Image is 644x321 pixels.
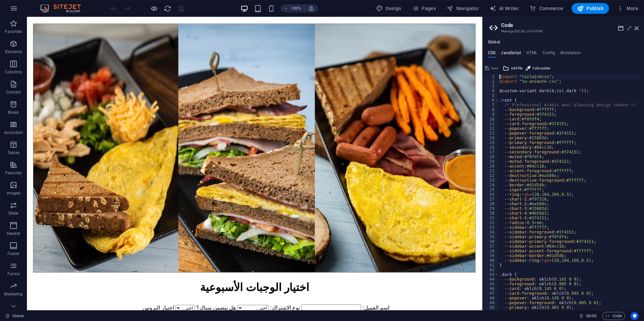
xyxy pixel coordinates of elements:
div: 17 [483,150,499,154]
div: 44 [483,277,499,282]
div: 49 [483,300,499,305]
p: Columns [5,69,22,75]
div: 41 [483,263,499,267]
div: 27 [483,197,499,202]
button: AI Writer [487,3,521,14]
div: 11 [483,121,499,126]
button: Commerce [527,3,566,14]
div: 21 [483,169,499,173]
div: 36 [483,239,499,244]
p: Content [6,90,21,95]
div: 30 [483,211,499,216]
div: 29 [483,206,499,211]
h4: JavaScript [501,50,521,58]
div: 8 [483,107,499,112]
div: 18 [483,154,499,159]
div: 15 [483,140,499,145]
span: Publish [577,5,604,12]
div: 35 [483,235,499,239]
h4: Config [543,50,555,58]
div: 37 [483,244,499,249]
div: 4 [483,88,499,93]
div: 43 [483,272,499,277]
span: Pages [412,5,436,12]
span: Code [605,312,622,320]
p: Slider [8,211,19,216]
button: More [614,3,641,14]
div: 20 [483,164,499,169]
h3: Manage (S)CSS, JS & HTML [501,28,625,34]
span: Design [376,5,401,12]
div: 33 [483,225,499,230]
div: 45 [483,282,499,286]
div: 46 [483,286,499,291]
p: Header [7,231,20,236]
span: Navigator [447,5,479,12]
div: 26 [483,192,499,197]
div: 3 [483,84,499,88]
p: Forms [7,271,20,277]
div: 31 [483,216,499,220]
button: 100% [281,4,304,12]
div: 40 [483,258,499,263]
div: 42 [483,267,499,272]
button: Publish [572,3,609,14]
div: 5 [483,93,499,98]
div: 25 [483,187,499,192]
button: Click here to leave preview mode and continue editing [150,4,158,12]
h4: CSS [488,50,495,58]
span: Commerce [529,5,563,12]
span: 00 00 [586,312,597,320]
p: Accordion [4,130,23,135]
button: Navigator [444,3,481,14]
h4: HTML [526,50,538,58]
div: 24 [483,183,499,187]
span: AI Writer [489,5,519,12]
p: Boxes [8,110,19,115]
i: Reload page [164,5,171,12]
button: Add file [502,64,523,72]
button: Design [374,3,404,14]
p: Features [5,170,22,176]
p: Marketing [4,291,23,297]
h4: Global [488,40,500,45]
h2: Code [501,22,639,28]
div: 22 [483,173,499,178]
div: 7 [483,103,499,107]
div: 9 [483,112,499,117]
span: Color picker [533,64,550,72]
div: 6 [483,98,499,103]
button: reload [163,4,171,12]
span: More [617,5,638,12]
div: 50 [483,305,499,310]
p: Tables [7,150,20,155]
div: 16 [483,145,499,150]
p: Images [7,190,21,196]
div: 39 [483,253,499,258]
div: 28 [483,202,499,206]
button: Pages [410,3,439,14]
div: 48 [483,296,499,300]
div: 47 [483,291,499,296]
div: 2 [483,79,499,84]
i: On resize automatically adjust zoom level to fit chosen device. [308,5,314,11]
div: 14 [483,136,499,140]
img: Editor Logo [39,4,89,12]
button: Code [602,312,625,320]
div: 19 [483,159,499,164]
h4: Boilerplate [560,50,580,58]
button: Usercentrics [631,312,639,320]
div: Design (Ctrl+Alt+Y) [374,3,404,14]
span: Add file [511,64,522,72]
p: Elements [5,49,22,55]
p: Favorites [5,29,22,34]
a: Click to cancel selection. Double-click to open Pages [5,312,24,320]
p: Footer [7,251,20,256]
div: 10 [483,117,499,121]
div: 1 [483,74,499,79]
div: 51 [483,310,499,315]
div: 23 [483,178,499,183]
div: 34 [483,230,499,235]
div: 32 [483,220,499,225]
div: 12 [483,126,499,131]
